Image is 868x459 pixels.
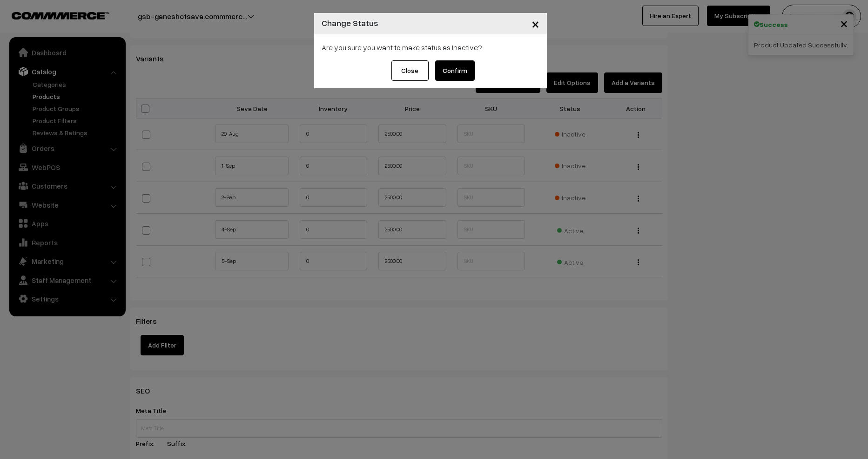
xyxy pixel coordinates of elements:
h4: Change Status [322,17,378,29]
span: × [532,15,539,32]
div: Are you sure you want to make status as Inactive? [322,42,539,53]
button: Confirm [435,60,475,81]
button: Close [391,60,429,81]
button: Close [524,9,547,38]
